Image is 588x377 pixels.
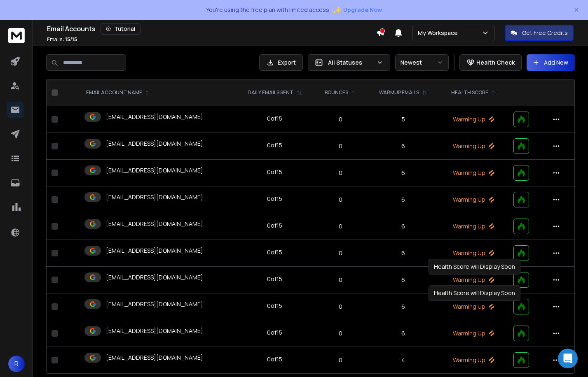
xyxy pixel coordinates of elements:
p: DAILY EMAILS SENT [248,89,293,96]
p: 0 [319,329,362,337]
td: 6 [367,293,440,320]
p: Warming Up [444,303,503,311]
div: 0 of 15 [267,168,282,176]
p: Warming Up [444,195,503,204]
button: Get Free Credits [505,25,574,41]
div: Open Intercom Messenger [558,349,578,368]
div: 0 of 15 [267,141,282,149]
p: WARMUP EMAILS [379,89,419,96]
p: 0 [319,356,362,364]
p: Emails : [47,36,77,43]
div: 0 of 15 [267,275,282,283]
span: Upgrade Now [343,6,382,14]
p: BOUNCES [325,89,348,96]
p: You're using the free plan with limited access [206,6,329,14]
p: [EMAIL_ADDRESS][DOMAIN_NAME] [106,193,203,201]
p: 0 [319,195,362,204]
p: HEALTH SCORE [451,89,488,96]
td: 6 [367,213,440,240]
p: Get Free Credits [522,29,568,37]
button: Add New [527,54,575,71]
td: 6 [367,240,440,267]
button: R [8,356,25,372]
p: [EMAIL_ADDRESS][DOMAIN_NAME] [106,273,203,282]
div: EMAIL ACCOUNT NAME [86,89,150,96]
div: 0 of 15 [267,302,282,310]
p: All Statuses [328,58,373,67]
td: 6 [367,186,440,213]
p: 0 [319,169,362,177]
td: 4 [367,347,440,374]
p: Warming Up [444,222,503,230]
div: 0 of 15 [267,221,282,230]
div: 0 of 15 [267,248,282,256]
p: [EMAIL_ADDRESS][DOMAIN_NAME] [106,354,203,362]
td: 6 [367,320,440,347]
div: 0 of 15 [267,114,282,123]
td: 6 [367,133,440,160]
p: [EMAIL_ADDRESS][DOMAIN_NAME] [106,247,203,255]
p: Warming Up [444,249,503,257]
p: 0 [319,115,362,123]
button: Health Check [459,54,522,71]
p: Warming Up [444,169,503,177]
p: Warming Up [444,356,503,364]
p: 0 [319,142,362,150]
p: [EMAIL_ADDRESS][DOMAIN_NAME] [106,140,203,148]
div: 0 of 15 [267,328,282,337]
td: 6 [367,267,440,293]
button: Export [259,54,303,71]
p: 0 [319,222,362,230]
p: 0 [319,276,362,284]
button: ✨Upgrade Now [333,2,382,18]
p: Warming Up [444,329,503,337]
div: Email Accounts [47,23,376,35]
p: [EMAIL_ADDRESS][DOMAIN_NAME] [106,300,203,308]
p: [EMAIL_ADDRESS][DOMAIN_NAME] [106,220,203,228]
span: 15 / 15 [65,36,77,43]
p: My Workspace [418,29,461,37]
button: Newest [395,54,449,71]
p: Warming Up [444,276,503,284]
span: ✨ [333,4,342,16]
p: Warming Up [444,142,503,150]
div: Health Score will Display Soon [429,259,520,275]
p: [EMAIL_ADDRESS][DOMAIN_NAME] [106,327,203,335]
td: 6 [367,160,440,186]
div: Health Score will Display Soon [429,285,520,301]
p: [EMAIL_ADDRESS][DOMAIN_NAME] [106,113,203,121]
p: Health Check [476,58,515,67]
p: 0 [319,249,362,257]
button: Tutorial [101,23,141,35]
p: Warming Up [444,115,503,123]
td: 5 [367,106,440,133]
div: 0 of 15 [267,195,282,203]
p: [EMAIL_ADDRESS][DOMAIN_NAME] [106,166,203,175]
div: 0 of 15 [267,355,282,363]
p: 0 [319,303,362,311]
